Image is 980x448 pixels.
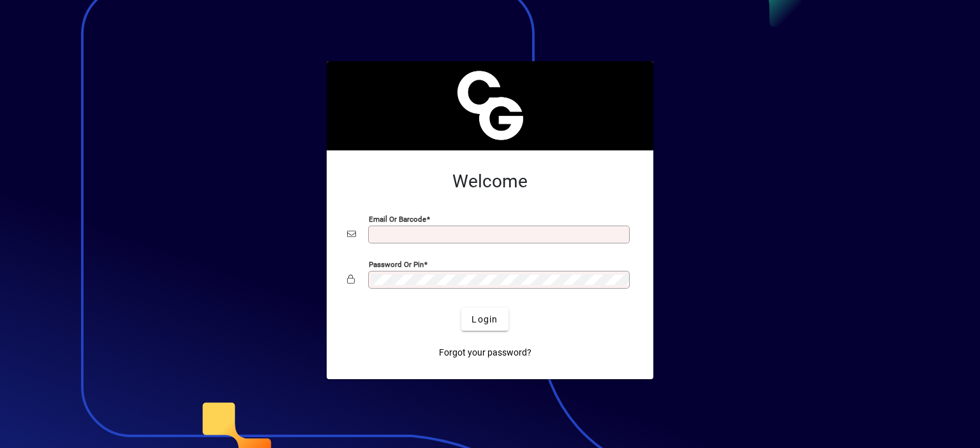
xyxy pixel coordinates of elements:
[439,346,531,359] span: Forgot your password?
[369,260,424,269] mat-label: Password or Pin
[461,308,508,331] button: Login
[434,341,537,364] a: Forgot your password?
[471,313,498,326] span: Login
[347,171,633,192] h2: Welcome
[369,215,426,224] mat-label: Email or Barcode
